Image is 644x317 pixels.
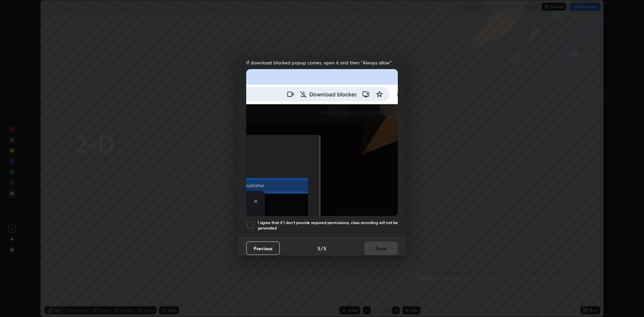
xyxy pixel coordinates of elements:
h4: 5 [318,245,320,252]
button: Previous [246,242,280,255]
h4: 5 [324,245,326,252]
h4: / [321,245,323,252]
h5: I agree that if I don't provide required permissions, class recording will not be generated [258,220,398,230]
img: downloads-permission-blocked.gif [246,69,398,216]
span: If download blocked popup comes, open it and then "Always allow": [246,59,398,66]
